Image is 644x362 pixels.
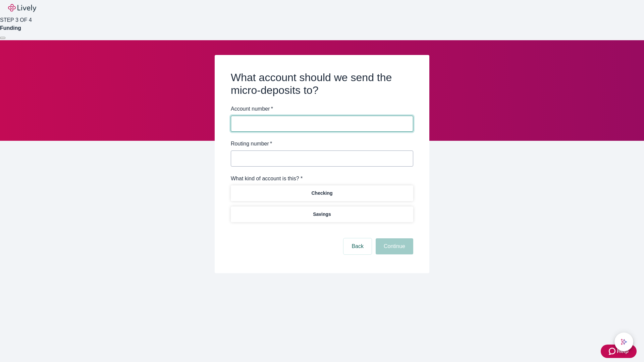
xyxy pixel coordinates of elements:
[231,140,272,148] label: Routing number
[617,347,629,355] span: Help
[601,345,637,358] button: Zendesk support iconHelp
[609,347,617,355] svg: Zendesk support icon
[231,175,303,183] label: What kind of account is this? *
[614,333,633,351] button: chat
[231,185,413,201] button: Checking
[621,339,627,345] svg: Lively AI Assistant
[231,105,273,113] label: Account number
[231,71,413,97] h2: What account should we send the micro-deposits to?
[311,190,332,197] p: Checking
[8,4,36,12] img: Lively
[313,211,331,218] p: Savings
[343,238,372,254] button: Back
[231,206,413,222] button: Savings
